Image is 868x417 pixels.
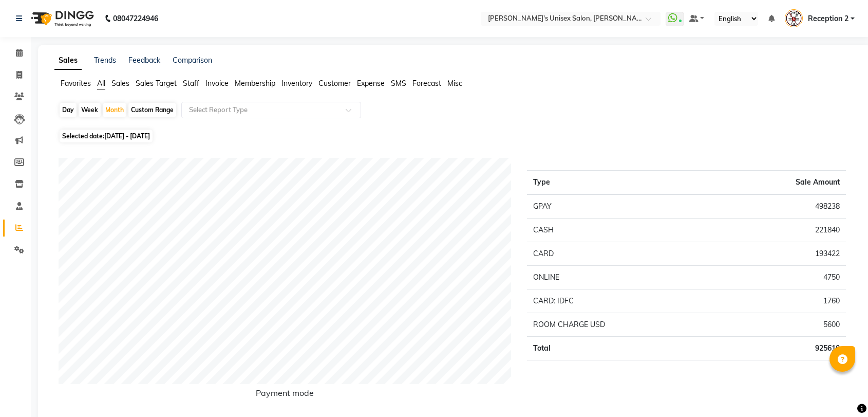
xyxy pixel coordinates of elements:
td: 498238 [718,194,846,219]
img: Reception 2 [785,9,803,27]
span: Inventory [281,79,312,88]
span: Staff [183,79,199,88]
td: 1760 [718,289,846,313]
span: Reception 2 [808,13,848,24]
span: Customer [318,79,351,88]
b: 08047224946 [113,4,158,33]
span: Sales [111,79,129,88]
td: GPAY [527,194,718,219]
img: logo [26,4,97,33]
span: Misc [447,79,462,88]
td: ONLINE [527,266,718,289]
td: Total [527,337,718,360]
td: CARD [527,242,718,266]
span: Forecast [412,79,441,88]
span: SMS [391,79,406,88]
th: Sale Amount [718,171,846,195]
span: All [97,79,105,88]
span: Invoice [205,79,229,88]
td: 4750 [718,266,846,289]
div: Day [60,103,77,117]
td: ROOM CHARGE USD [527,313,718,337]
a: Trends [94,56,116,65]
span: [DATE] - [DATE] [104,132,150,140]
td: 925610 [718,337,846,360]
td: CASH [527,219,718,242]
span: Sales Target [136,79,177,88]
span: Selected date: [60,130,153,142]
td: 221840 [718,219,846,242]
a: Feedback [128,56,160,65]
span: Membership [235,79,275,88]
td: 193422 [718,242,846,266]
h6: Payment mode [59,388,512,402]
div: Custom Range [128,103,176,117]
th: Type [527,171,718,195]
td: CARD: IDFC [527,289,718,313]
div: Month [103,103,126,117]
span: Expense [357,79,385,88]
td: 5600 [718,313,846,337]
a: Sales [54,51,82,70]
span: Favorites [61,79,91,88]
div: Week [79,103,101,117]
a: Comparison [173,56,212,65]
